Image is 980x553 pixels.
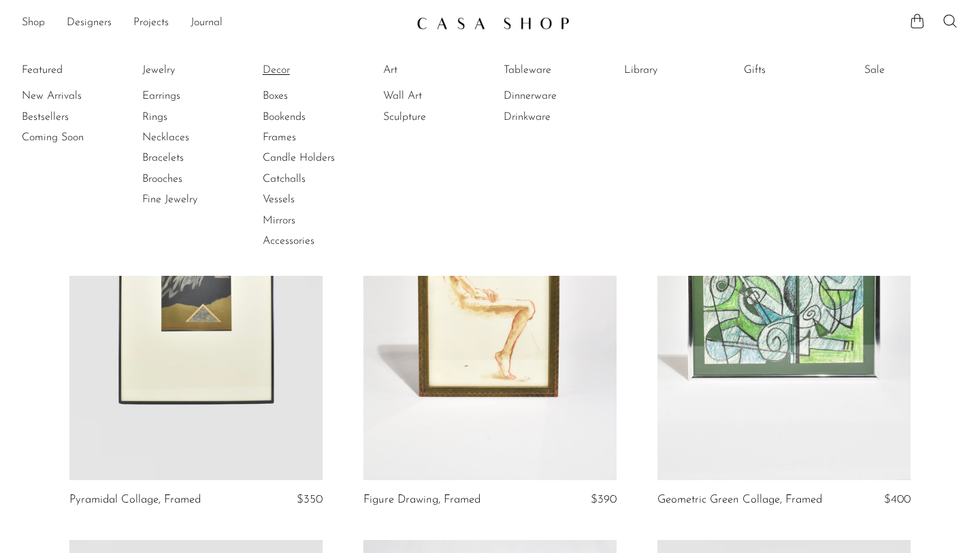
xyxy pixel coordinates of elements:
a: Accessories [263,234,365,249]
a: New Arrivals [22,89,124,104]
a: Rings [142,110,244,125]
a: Mirrors [263,213,365,228]
a: Catchalls [263,172,365,187]
ul: Jewelry [142,60,244,210]
a: Brooches [142,172,244,187]
a: Fine Jewelry [142,192,244,207]
a: Bestsellers [22,110,124,125]
ul: Tableware [504,60,606,127]
a: Shop [22,14,45,32]
a: Wall Art [383,89,485,104]
ul: Sale [864,60,966,86]
a: Drinkware [504,110,606,125]
a: Sculpture [383,110,485,125]
a: Gifts [744,63,846,78]
a: Geometric Green Collage, Framed [657,494,822,506]
a: Earrings [142,89,244,104]
a: Pyramidal Collage, Framed [69,494,201,506]
span: $390 [591,494,617,505]
a: Figure Drawing, Framed [363,494,480,506]
a: Coming Soon [22,130,124,145]
ul: Library [624,60,726,86]
ul: Decor [263,60,365,252]
a: Art [383,63,485,78]
a: Sale [864,63,966,78]
a: Decor [263,63,365,78]
a: Bracelets [142,151,244,165]
ul: Gifts [744,60,846,86]
ul: Featured [22,86,124,148]
span: $400 [884,494,911,505]
a: Projects [133,14,169,32]
ul: NEW HEADER MENU [22,12,406,35]
nav: Desktop navigation [22,12,406,35]
a: Necklaces [142,130,244,145]
a: Dinnerware [504,89,606,104]
a: Boxes [263,89,365,104]
a: Jewelry [142,63,244,78]
a: Vessels [263,192,365,207]
a: Frames [263,130,365,145]
a: Bookends [263,110,365,125]
a: Designers [67,14,112,32]
ul: Art [383,60,485,127]
a: Library [624,63,726,78]
a: Tableware [504,63,606,78]
a: Candle Holders [263,151,365,165]
span: $350 [297,494,323,505]
a: Journal [191,14,223,32]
